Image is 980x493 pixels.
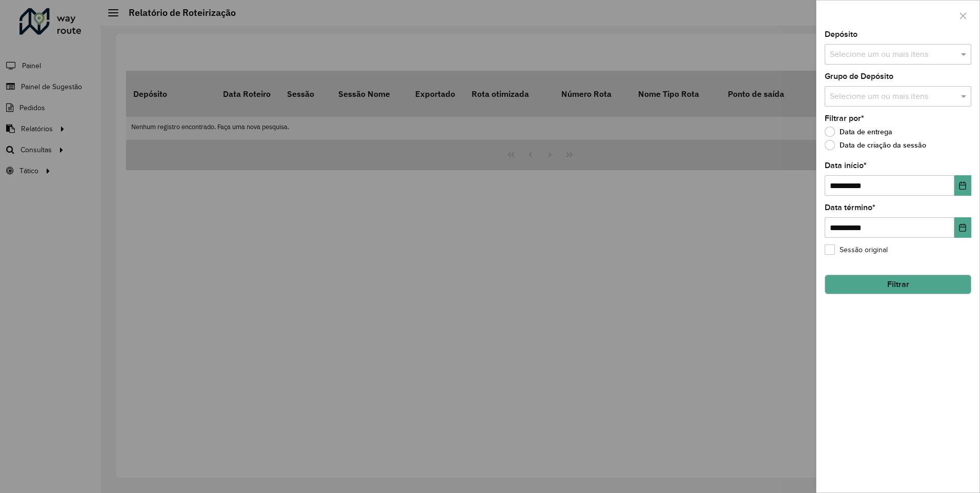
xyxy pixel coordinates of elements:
label: Grupo de Depósito [825,70,893,83]
label: Sessão original [825,244,888,255]
label: Filtrar por [825,112,864,125]
label: Data de criação da sessão [825,140,926,150]
button: Choose Date [954,217,971,238]
label: Data de entrega [825,127,892,137]
button: Filtrar [825,275,971,294]
label: Depósito [825,28,857,40]
label: Data término [825,201,875,214]
button: Choose Date [954,175,971,196]
label: Data início [825,159,867,172]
